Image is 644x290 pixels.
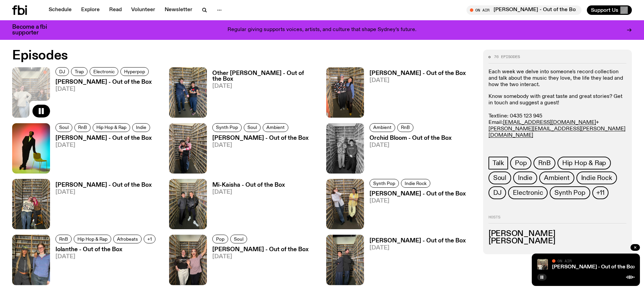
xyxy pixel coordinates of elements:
a: Ambient [539,172,574,184]
span: Ambient [544,174,570,182]
a: Soul [230,235,247,243]
a: RnB [397,123,413,132]
a: Pop [212,235,228,243]
a: Volunteer [127,5,159,15]
span: [DATE] [55,189,152,195]
a: Hip Hop & Rap [74,235,111,243]
img: Kate Saap & Jenn Tran [169,123,207,174]
a: Ambient [369,123,395,132]
span: [DATE] [369,245,466,251]
a: Read [105,5,126,15]
span: +1 [147,237,152,242]
span: RnB [59,237,68,242]
h3: [PERSON_NAME] [488,230,626,238]
a: Ambient [263,123,288,132]
span: Synth Pop [373,181,395,186]
span: [DATE] [55,86,152,92]
h2: Hosts [488,215,626,223]
a: Hyperpop [120,67,149,76]
span: Soul [247,125,257,130]
img: Matt and David stand cross armed back to back in the music library. [326,235,364,285]
span: [DATE] [369,78,466,83]
h3: [PERSON_NAME] - Out of the Box [55,79,152,85]
a: RnB [55,235,72,243]
img: Kate and Iolanthe pose together in the music library. [12,235,50,285]
a: Other [PERSON_NAME] - Out of the Box[DATE] [207,71,318,117]
span: [DATE] [55,142,152,148]
span: Support Us [591,7,618,13]
span: [DATE] [369,142,452,148]
a: Talk [488,157,508,169]
a: Soul [55,123,72,132]
span: Electronic [513,189,543,196]
span: +11 [596,189,604,196]
span: Synth Pop [554,189,585,196]
a: Soul [244,123,261,132]
span: Ambient [373,125,391,130]
img: Matt Do & Other Joe [169,67,207,117]
a: [PERSON_NAME] - Out of the Box[DATE] [50,182,152,229]
a: RnB [74,123,91,132]
button: Support Us [587,5,632,15]
a: Hip Hop & Rap [93,123,130,132]
span: RnB [78,125,87,130]
a: [PERSON_NAME] - Out of the Box[DATE] [364,238,466,285]
span: Soul [234,237,243,242]
span: Hip Hop & Rap [96,125,126,130]
span: [DATE] [369,198,466,204]
h3: [PERSON_NAME] - Out of the Box [55,182,152,188]
a: Afrobeats [113,235,142,243]
span: RnB [401,125,410,130]
h3: [PERSON_NAME] - Out of the Box [55,135,152,141]
h3: [PERSON_NAME] - Out of the Box [212,135,309,141]
img: Kate Saap & Jens Radda aka Skank Sinatra [169,235,207,285]
p: Regular giving supports voices, artists, and culture that shape Sydney’s future. [228,27,416,33]
p: Each week we delve into someone's record collection and talk about the music they love, the life ... [488,69,626,88]
a: Trap [71,67,88,76]
span: [DATE] [212,189,285,195]
img: https://media.fbi.radio/images/IMG_7702.jpg [537,259,548,270]
span: Afrobeats [117,237,138,242]
h3: Become a fbi supporter [12,24,55,36]
h3: [PERSON_NAME] - Out of the Box [369,238,466,244]
img: Maddy and Kate sit in the Music library and pose [12,179,50,229]
span: RnB [538,159,550,167]
span: Indie [136,125,146,130]
h3: Orchid Bloom - Out of the Box [369,135,452,141]
span: Hyperpop [124,69,145,74]
a: Orchid Bloom - Out of the Box[DATE] [364,135,452,174]
a: Pop [510,157,531,169]
button: On Air[PERSON_NAME] - Out of the Box [467,5,581,15]
a: Electronic [508,186,548,199]
span: DJ [59,69,65,74]
a: Indie [132,123,150,132]
a: [EMAIL_ADDRESS][DOMAIN_NAME] [503,120,596,125]
img: Matt and Mi-Kaisha wear all black and pose in the music library [169,179,207,229]
span: [DATE] [212,142,309,148]
a: [PERSON_NAME] - Out of the Box[DATE] [207,135,309,174]
a: Electronic [90,67,118,76]
a: Mi-Kaisha - Out of the Box[DATE] [207,182,285,229]
span: Pop [515,159,527,167]
img: Kate Saap & Nicole Pingon [326,67,364,117]
button: +11 [592,186,609,199]
span: Hip Hop & Rap [562,159,606,167]
a: [PERSON_NAME] - Out of the Box [552,264,636,270]
a: [PERSON_NAME] - Out of the Box[DATE] [364,191,466,229]
span: Electronic [93,69,115,74]
img: Musonga Mbogo, a black man with locs, leans against a chair and is lit my multicoloured light. [12,123,50,174]
span: Indie [518,174,532,182]
a: Indie [513,172,537,184]
a: Synth Pop [369,179,399,188]
a: Synth Pop [550,186,590,199]
span: Soul [59,125,69,130]
a: Schedule [45,5,76,15]
span: Indie Rock [581,174,612,182]
h2: Episodes [12,50,423,62]
h3: [PERSON_NAME] [488,238,626,245]
a: Explore [77,5,104,15]
a: Newsletter [161,5,196,15]
h3: Iolanthe - Out of the Box [55,247,158,253]
p: Know somebody with great taste and great stories? Get in touch and suggest a guest! Textline: 043... [488,94,626,158]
